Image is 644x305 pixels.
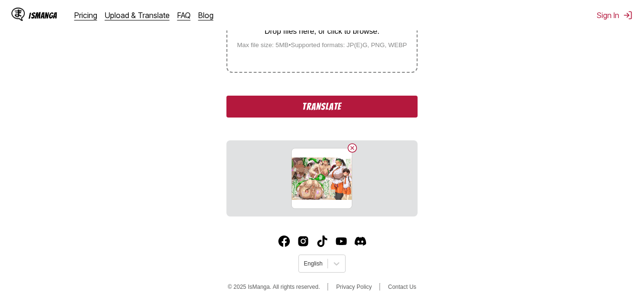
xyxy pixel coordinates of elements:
a: Youtube [336,236,347,247]
a: Upload & Translate [105,10,170,20]
a: Facebook [278,236,290,247]
img: IsManga Discord [355,236,366,247]
a: Blog [198,10,214,20]
img: IsManga YouTube [336,236,347,247]
a: FAQ [177,10,191,20]
span: © 2025 IsManga. All rights reserved. [228,284,320,290]
p: Drop files here, or click to browse. [229,27,415,36]
a: Instagram [297,236,309,247]
img: IsManga Instagram [297,236,309,247]
img: IsManga Logo [11,8,25,21]
a: Discord [355,236,366,247]
button: Delete image [347,142,358,154]
a: TikTok [317,236,328,247]
img: Sign out [623,10,633,20]
button: Sign In [597,10,633,20]
a: IsManga LogoIsManga [11,8,74,23]
a: Privacy Policy [336,284,372,290]
div: IsManga [29,11,57,20]
small: Max file size: 5MB • Supported formats: JP(E)G, PNG, WEBP [229,41,415,49]
img: IsManga Facebook [278,236,290,247]
input: Select language [304,260,305,267]
button: Translate [226,96,417,118]
a: Contact Us [388,284,416,290]
img: IsManga TikTok [317,236,328,247]
a: Pricing [74,10,97,20]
